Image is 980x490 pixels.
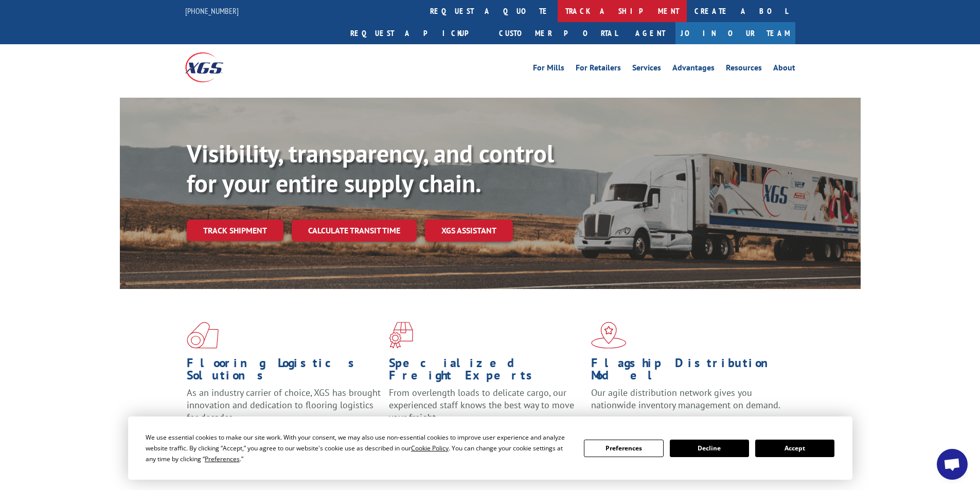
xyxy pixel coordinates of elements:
[128,416,852,480] div: Cookie Consent Prompt
[670,440,749,457] button: Decline
[625,22,675,44] a: Agent
[343,22,491,44] a: Request a pickup
[389,322,413,349] img: xgs-icon-focused-on-flooring-red
[726,64,762,75] a: Resources
[146,432,572,464] div: We use essential cookies to make our site work. With your consent, we may also use non-essential ...
[185,6,239,16] a: [PHONE_NUMBER]
[632,64,661,75] a: Services
[675,22,795,44] a: Join Our Team
[937,449,968,480] div: Open chat
[389,357,583,387] h1: Specialized Freight Experts
[591,387,780,411] span: Our agile distribution network gives you nationwide inventory management on demand.
[591,357,786,387] h1: Flagship Distribution Model
[187,322,219,349] img: xgs-icon-total-supply-chain-intelligence-red
[187,220,283,241] a: Track shipment
[491,22,625,44] a: Customer Portal
[755,440,834,457] button: Accept
[584,440,663,457] button: Preferences
[591,322,627,349] img: xgs-icon-flagship-distribution-model-red
[533,64,564,75] a: For Mills
[576,64,621,75] a: For Retailers
[187,387,381,423] span: As an industry carrier of choice, XGS has brought innovation and dedication to flooring logistics...
[425,220,513,242] a: XGS ASSISTANT
[205,455,240,463] span: Preferences
[672,64,715,75] a: Advantages
[389,387,583,432] p: From overlength loads to delicate cargo, our experienced staff knows the best way to move your fr...
[411,444,449,452] span: Cookie Policy
[292,220,417,242] a: Calculate transit time
[773,64,795,75] a: About
[187,137,554,199] b: Visibility, transparency, and control for your entire supply chain.
[187,357,381,387] h1: Flooring Logistics Solutions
